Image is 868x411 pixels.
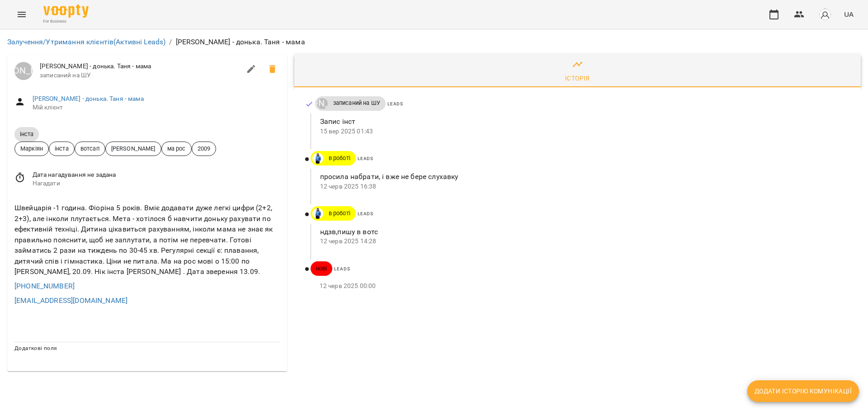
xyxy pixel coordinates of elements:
a: [PERSON_NAME] [14,62,33,80]
span: в роботі [323,209,356,217]
p: просила набрати, і вже не бере слухавку [320,171,846,182]
a: Дащенко Аня [311,208,323,219]
span: записаний на ШУ [328,99,386,107]
span: Нагадати [33,179,280,188]
span: Мій клієнт [33,103,280,112]
span: Маркіян [15,144,48,153]
span: Leads [387,101,403,106]
span: Leads [358,156,373,161]
a: [PERSON_NAME] [315,98,328,109]
span: Дата нагадування не задана [33,170,280,180]
button: UA [840,6,857,23]
span: For Business [43,19,89,24]
img: avatar_s.png [819,8,831,21]
span: інста [49,144,74,153]
img: Voopty Logo [43,5,89,18]
p: 15 вер 2025 01:43 [320,127,846,136]
span: нові [311,265,333,273]
a: [PERSON_NAME] - донька. Таня - мама [33,95,144,102]
div: Історія [565,73,590,84]
span: в роботі [323,154,356,162]
li: / [169,37,172,47]
p: 12 черв 2025 14:28 [320,237,846,246]
span: ма рос [162,144,191,153]
p: [PERSON_NAME] - донька. Таня - мама [176,37,305,47]
span: Додаткові поля [14,345,57,351]
div: Луцук Маркіян [14,62,33,80]
a: Залучення/Утримання клієнтів(Активні Leads) [7,38,165,46]
p: 12 черв 2025 16:38 [320,182,846,191]
div: Луцук Маркіян [317,98,328,109]
p: ндзв,пишу в вотс [320,227,846,237]
nav: breadcrumb [7,37,861,47]
span: Leads [334,266,350,271]
button: Menu [11,4,33,25]
p: Запис інст [320,116,846,127]
a: [PHONE_NUMBER] [14,282,75,290]
div: Швейцарія -1 година. Фіоріна 5 років. Вміє додавати дуже легкі цифри (2+2, 2+3), але інколи плута... [13,201,282,279]
span: Leads [358,211,373,216]
img: Дащенко Аня [312,153,323,164]
span: вотсап [75,144,105,153]
span: [PERSON_NAME] - донька. Таня - мама [40,62,241,71]
img: Дащенко Аня [312,208,323,219]
span: UA [844,9,854,19]
a: Дащенко Аня [311,153,323,164]
span: інста [14,130,39,138]
p: 12 черв 2025 00:00 [320,282,846,291]
span: 2009 [192,144,216,153]
span: записаний на ШУ [40,71,241,80]
a: [EMAIL_ADDRESS][DOMAIN_NAME] [14,296,127,305]
span: [PERSON_NAME] [106,144,161,153]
